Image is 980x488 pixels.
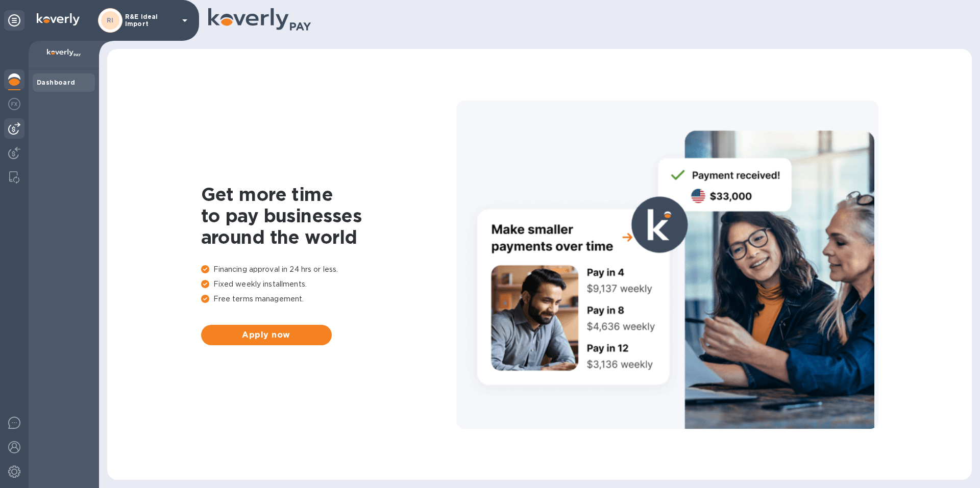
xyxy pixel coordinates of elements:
img: Logo [37,13,80,25]
p: Fixed weekly installments. [201,279,456,290]
img: Foreign exchange [8,98,20,110]
p: R&E Ideal Import [125,13,176,28]
p: Financing approval in 24 hrs or less. [201,264,456,275]
p: Free terms management. [201,294,456,304]
b: Dashboard [37,79,76,86]
div: Unpin categories [4,10,24,31]
button: Apply now [201,325,332,345]
span: Apply now [209,329,324,341]
b: RI [107,16,114,24]
h1: Get more time to pay businesses around the world [201,184,456,248]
